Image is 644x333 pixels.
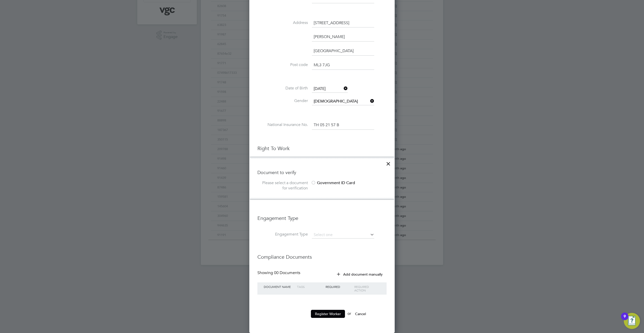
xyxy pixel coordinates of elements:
label: Post code [257,62,308,68]
div: 9 [624,316,626,323]
button: Open Resource Center, 9 new notifications [624,313,640,329]
button: Cancel [351,310,370,318]
input: Address line 1 [312,19,374,28]
input: Address line 3 [312,47,374,56]
label: Please select a document for verification [257,180,308,191]
input: Select one [312,98,374,105]
input: Address line 2 [312,32,374,42]
button: Add document manually [333,270,387,278]
label: Gender [257,98,308,104]
li: or [257,310,387,323]
h3: Right To Work [257,145,387,152]
button: Register Worker [311,310,345,318]
div: Document Name [262,282,296,291]
input: Select one [312,85,348,93]
div: Required Action [353,282,382,294]
input: Select one [312,231,374,239]
h4: Document to verify [257,170,387,175]
label: Address [257,20,308,25]
span: 00 Documents [274,270,300,275]
h3: Compliance Documents [257,249,387,260]
label: Engagement Type [257,232,308,237]
h3: Engagement Type [257,210,387,221]
div: Showing [257,270,301,276]
div: Government ID Card [311,180,387,186]
label: Date of Birth [257,86,308,91]
div: Tags [296,282,324,291]
div: Required [324,282,353,291]
label: National Insurance No. [257,122,308,127]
